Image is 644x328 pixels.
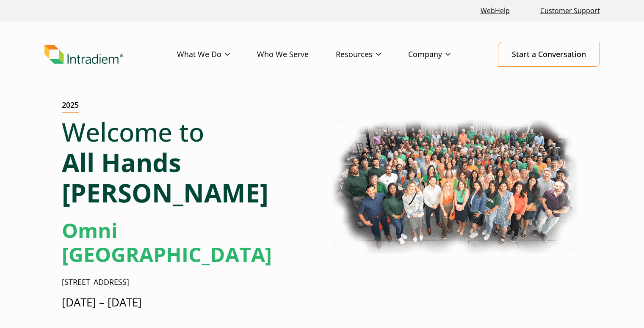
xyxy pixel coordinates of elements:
strong: Omni [GEOGRAPHIC_DATA] [62,216,272,268]
a: What We Do [177,42,257,67]
a: Customer Support [537,2,603,20]
a: Link to homepage of Intradiem [44,45,177,64]
p: [STREET_ADDRESS] [62,277,315,288]
strong: [PERSON_NAME] [62,175,268,210]
a: Company [408,42,478,67]
a: Who We Serve [257,42,336,67]
h2: 2025 [62,101,79,113]
a: Link opens in a new window [477,2,513,20]
p: [DATE] – [DATE] [62,295,315,310]
strong: All Hands [62,145,181,180]
img: Intradiem [44,45,123,64]
a: Resources [336,42,408,67]
a: Start a Conversation [498,42,600,67]
h1: Welcome to [62,117,315,208]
